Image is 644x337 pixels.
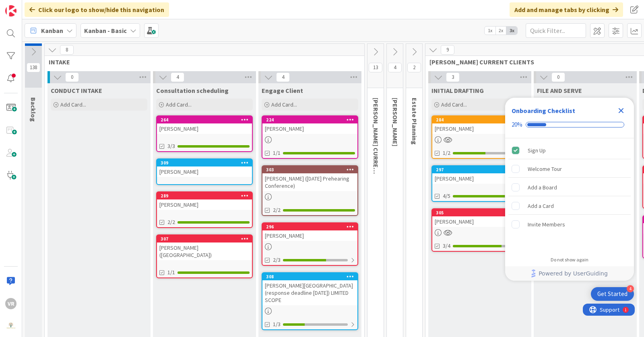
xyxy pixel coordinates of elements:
div: [PERSON_NAME] ([GEOGRAPHIC_DATA]) [157,242,252,260]
span: 2/2 [273,206,281,214]
a: 284[PERSON_NAME]1/2 [431,115,528,159]
span: 3x [506,27,517,35]
div: [PERSON_NAME] [432,216,527,227]
span: 2 [407,63,421,72]
div: Welcome Tour is incomplete. [508,160,631,178]
span: 2x [495,27,506,35]
a: 297[PERSON_NAME]4/5 [431,165,528,202]
span: KRISTI CURRENT CLIENTS [372,98,380,202]
div: VR [5,298,17,309]
div: 224[PERSON_NAME] [262,116,357,134]
div: 308[PERSON_NAME][GEOGRAPHIC_DATA] (response deadline [DATE]) LIMITED SCOPE [262,273,357,305]
div: Onboarding Checklist [512,106,575,115]
div: 309 [157,159,252,166]
span: Engage Client [262,86,303,95]
span: Consultation scheduling [156,86,229,95]
span: 1/3 [273,320,281,329]
a: Powered by UserGuiding [509,266,630,281]
div: Invite Members is incomplete. [508,216,631,233]
div: 1 [42,3,44,10]
div: 305 [432,209,527,216]
span: Powered by UserGuiding [539,269,608,278]
span: Add Card... [60,101,86,108]
div: 307[PERSON_NAME] ([GEOGRAPHIC_DATA]) [157,235,252,260]
span: 1/1 [273,149,281,157]
div: Sign Up is complete. [508,142,631,159]
span: 138 [27,63,40,72]
div: [PERSON_NAME] [157,166,252,177]
span: 4 [171,72,184,82]
span: 3/3 [167,142,175,150]
div: 296 [262,223,357,230]
div: 264[PERSON_NAME] [157,116,252,134]
div: Checklist items [505,138,634,251]
span: 1/2 [443,149,450,157]
b: Kanban - Basic [84,27,127,35]
div: 224 [262,116,357,123]
span: INTAKE [49,58,354,66]
div: 284 [436,117,527,123]
div: 303 [266,167,357,173]
div: Checklist Container [505,98,634,281]
div: 284 [432,116,527,123]
div: 303 [262,166,357,173]
div: [PERSON_NAME] [432,123,527,134]
span: Kanban [41,26,63,35]
div: 289[PERSON_NAME] [157,192,252,210]
div: 284[PERSON_NAME] [432,116,527,134]
div: Add a Card is incomplete. [508,197,631,215]
div: 307 [161,236,252,242]
div: [PERSON_NAME] [262,123,357,134]
div: Invite Members [528,220,565,229]
span: Add Card... [166,101,192,108]
input: Quick Filter... [526,23,586,38]
a: 307[PERSON_NAME] ([GEOGRAPHIC_DATA])1/1 [156,234,253,278]
span: Backlog [29,97,37,122]
div: 307 [157,235,252,242]
div: Close Checklist [615,104,627,117]
div: Add a Board [528,183,557,192]
span: 4/5 [443,192,450,200]
span: CONDUCT INTAKE [51,86,102,95]
span: 3/4 [443,242,450,250]
div: Do not show again [551,257,588,263]
div: 305[PERSON_NAME] [432,209,527,227]
div: Add and manage tabs by clicking [510,2,623,17]
span: INITIAL DRAFTING [431,86,484,95]
div: [PERSON_NAME] [157,199,252,210]
span: Estate Planning [411,98,419,145]
div: 297 [436,167,527,173]
div: 20% [512,121,522,128]
div: Welcome Tour [528,164,562,174]
div: Sign Up [528,146,546,155]
div: 297 [432,166,527,173]
div: 308 [262,273,357,280]
a: 264[PERSON_NAME]3/3 [156,115,253,152]
span: 8 [60,45,74,55]
span: 13 [369,63,382,72]
a: 308[PERSON_NAME][GEOGRAPHIC_DATA] (response deadline [DATE]) LIMITED SCOPE1/3 [262,272,358,330]
span: 3 [446,72,460,82]
span: 1/1 [167,268,175,277]
div: 309 [161,160,252,166]
span: 2/2 [167,218,175,226]
div: [PERSON_NAME][GEOGRAPHIC_DATA] (response deadline [DATE]) LIMITED SCOPE [262,280,357,305]
div: 289 [161,193,252,199]
div: 264 [157,116,252,123]
span: Add Card... [271,101,297,108]
span: 4 [276,72,290,82]
span: 0 [65,72,79,82]
div: 4 [627,285,634,292]
span: 2/3 [273,256,281,264]
span: 4 [388,63,402,72]
span: KRISTI PROBATE [391,98,399,146]
div: [PERSON_NAME] [432,173,527,184]
img: avatar [5,321,17,332]
div: 303[PERSON_NAME] ([DATE] Prehearing Conference) [262,166,357,191]
a: 224[PERSON_NAME]1/1 [262,115,358,159]
div: Footer [505,266,634,281]
div: 296 [266,224,357,230]
img: Visit kanbanzone.com [5,5,17,16]
span: Support [17,1,37,11]
div: Open Get Started checklist, remaining modules: 4 [591,287,634,301]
